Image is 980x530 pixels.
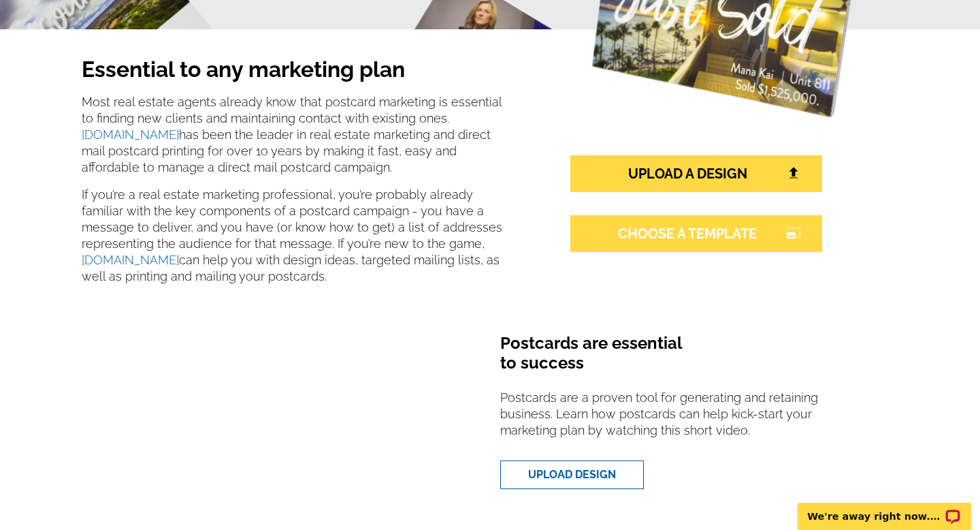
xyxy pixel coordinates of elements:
h4: Postcards are essential to success [500,334,837,384]
a: [DOMAIN_NAME] [82,127,179,142]
a: UPLOAD A DESIGN [570,155,822,192]
i: photo_size_select_large [786,227,801,239]
p: If you’re a real estate marketing professional, you’re probably already familiar with the key com... [82,187,506,285]
a: CHOOSE A TEMPLATEphoto_size_select_large [570,215,822,252]
p: Most real estate agents already know that postcard marketing is essential to finding new clients ... [82,94,506,176]
a: [DOMAIN_NAME] [82,253,179,267]
p: Postcards are a proven tool for generating and retaining business. Learn how postcards can help k... [500,390,837,450]
h2: Essential to any marketing plan [82,57,506,88]
a: UPLOAD DESIGN [500,461,644,489]
iframe: LiveChat chat widget [789,487,980,530]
